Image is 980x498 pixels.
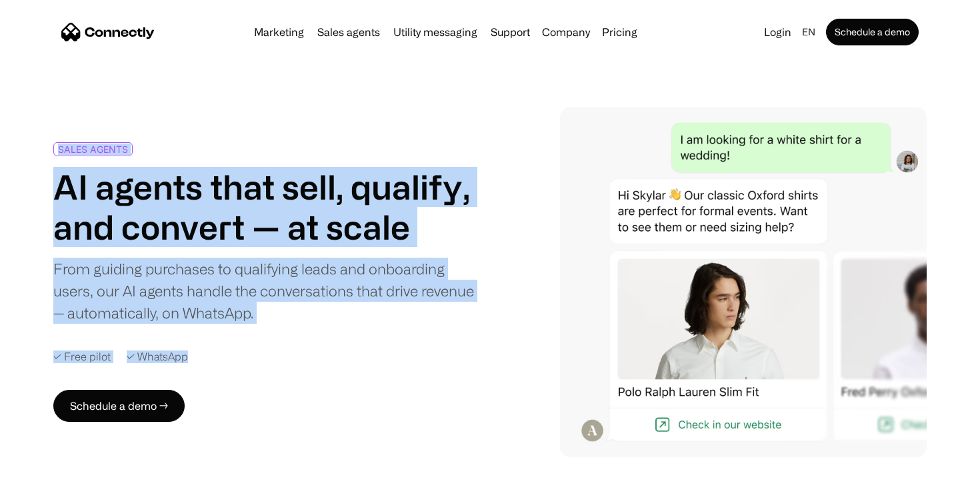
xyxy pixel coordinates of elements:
div: ✓ WhatsApp [127,350,188,363]
a: Schedule a demo [826,19,919,45]
a: Sales agents [312,27,385,37]
a: главная страница [61,22,155,42]
a: Login [759,23,797,41]
div: Company [538,23,594,41]
div: From guiding purchases to qualifying leads and onboarding users, our AI agents handle the convers... [53,258,485,324]
div: en [797,23,823,41]
a: Pricing [597,27,643,37]
div: SALES AGENTS [58,144,128,154]
div: en [802,23,815,41]
a: Marketing [249,27,309,37]
ul: Список языков [27,475,80,493]
div: ✓ Free pilot [53,350,111,363]
a: Schedule a demo → [53,390,185,422]
a: Support [485,27,535,37]
div: Company [542,23,590,41]
h1: AI agents that sell, qualify, and convert — at scale [53,167,485,247]
a: Utility messaging [388,27,483,37]
aside: Выбранный язык: английский [13,473,80,493]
